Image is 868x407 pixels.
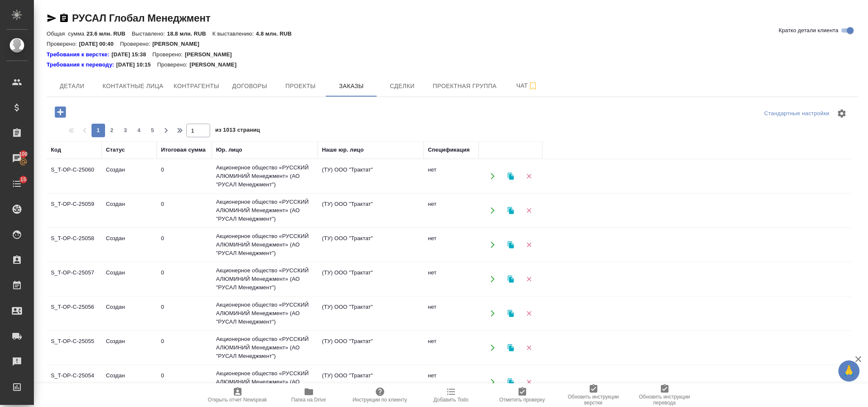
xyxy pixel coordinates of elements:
[424,161,479,191] td: нет
[502,271,519,288] button: Клонировать
[520,202,538,219] button: Удалить
[484,168,501,185] button: Открыть
[2,173,32,194] a: 15
[424,264,479,294] td: нет
[157,264,212,294] td: 0
[484,339,501,357] button: Открыть
[161,146,205,154] div: Итоговая сумма
[424,196,479,225] td: нет
[47,61,116,69] a: Требования к переводу:
[167,30,212,37] p: 18.8 млн. RUB
[47,13,57,23] button: Скопировать ссылку для ЯМессенджера
[499,397,545,403] span: Отметить проверку
[132,124,146,137] button: 4
[116,61,157,69] p: [DATE] 10:15
[424,230,479,260] td: нет
[119,126,132,135] span: 3
[558,383,629,407] button: Обновить инструкции верстки
[102,161,157,191] td: Создан
[185,50,238,59] p: [PERSON_NAME]
[291,397,326,403] span: Папка на Drive
[424,299,479,328] td: нет
[484,236,501,254] button: Открыть
[47,161,102,191] td: S_T-OP-C-25060
[212,228,318,262] td: Акционерное общество «РУССКИЙ АЛЮМИНИЙ Менеджмент» (АО "РУСАЛ Менеджмент")
[47,30,86,37] p: Общая сумма
[502,168,519,185] button: Клонировать
[212,296,318,330] td: Акционерное общество «РУССКИЙ АЛЮМИНИЙ Менеджмент» (АО "РУСАЛ Менеджмент")
[72,12,211,24] a: РУСАЛ Глобал Менеджмент
[86,30,132,37] p: 23.6 млн. RUB
[520,168,538,185] button: Удалить
[762,107,832,120] div: split button
[634,394,695,406] span: Обновить инструкции перевода
[352,397,407,403] span: Инструкции по клиенту
[47,196,102,225] td: S_T-OP-C-25059
[433,81,496,91] span: Проектная группа
[273,383,344,407] button: Папка на Drive
[484,202,501,219] button: Открыть
[842,362,856,380] span: 🙏
[146,126,159,135] span: 5
[502,202,519,219] button: Клонировать
[212,331,318,365] td: Акционерное общество «РУССКИЙ АЛЮМИНИЙ Менеджмент» (АО "РУСАЛ Менеджмент")
[507,80,547,91] span: Чат
[111,50,153,59] p: [DATE] 15:38
[502,236,519,254] button: Клонировать
[157,333,212,363] td: 0
[318,161,424,191] td: (ТУ) ООО "Трактат"
[14,150,33,158] span: 100
[344,383,416,407] button: Инструкции по клиенту
[502,339,519,357] button: Клонировать
[47,299,102,328] td: S_T-OP-C-25056
[153,41,206,47] p: [PERSON_NAME]
[215,125,260,137] span: из 1013 страниц
[132,126,146,135] span: 4
[47,333,102,363] td: S_T-OP-C-25055
[318,230,424,260] td: (ТУ) ООО "Трактат"
[520,374,538,391] button: Удалить
[318,264,424,294] td: (ТУ) ООО "Трактат"
[157,299,212,328] td: 0
[779,26,838,35] span: Кратко детали клиента
[502,374,519,391] button: Клонировать
[102,299,157,328] td: Создан
[103,81,164,91] span: Контактные лица
[229,81,270,91] span: Договоры
[120,41,153,47] p: Проверено:
[47,367,102,397] td: S_T-OP-C-25054
[47,41,79,47] p: Проверено:
[212,262,318,296] td: Акционерное общество «РУССКИЙ АЛЮМИНИЙ Менеджмент» (АО "РУСАЛ Менеджмент")
[2,148,32,169] a: 100
[105,124,119,137] button: 2
[322,146,364,154] div: Наше юр. лицо
[202,383,273,407] button: Открыть отчет Newspeak
[157,161,212,191] td: 0
[216,146,242,154] div: Юр. лицо
[520,339,538,357] button: Удалить
[102,367,157,397] td: Создан
[47,50,111,59] a: Требования к верстке:
[79,41,120,47] p: [DATE] 00:40
[520,236,538,254] button: Удалить
[102,264,157,294] td: Создан
[629,383,700,407] button: Обновить инструкции перевода
[102,196,157,225] td: Создан
[318,196,424,225] td: (ТУ) ООО "Трактат"
[838,360,860,382] button: 🙏
[212,194,318,227] td: Акционерное общество «РУССКИЙ АЛЮМИНИЙ Менеджмент» (АО "РУСАЛ Менеджмент")
[49,103,72,121] button: Добавить проект
[528,81,538,91] svg: Подписаться
[15,175,31,184] span: 15
[318,333,424,363] td: (ТУ) ООО "Трактат"
[520,271,538,288] button: Удалить
[157,61,190,69] p: Проверено:
[428,146,470,154] div: Спецификация
[212,30,256,37] p: К выставлению:
[433,397,468,403] span: Добавить Todo
[280,81,321,91] span: Проекты
[424,333,479,363] td: нет
[119,124,132,137] button: 3
[174,81,219,91] span: Контрагенты
[212,159,318,193] td: Акционерное общество «РУССКИЙ АЛЮМИНИЙ Менеджмент» (АО "РУСАЛ Менеджмент")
